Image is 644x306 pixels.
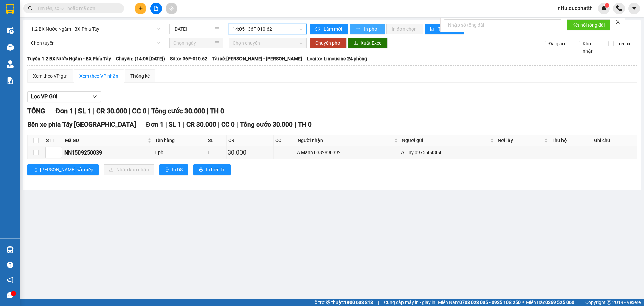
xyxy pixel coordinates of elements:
button: Kết nối tổng đài [567,19,610,30]
span: TH 0 [298,121,312,128]
div: 30.000 [228,148,272,157]
span: lnttu.ducphatth [551,4,598,12]
span: | [579,299,580,306]
div: 1 [207,149,225,156]
button: bar-chartThống kê [425,24,464,34]
span: Làm mới [324,25,343,33]
span: | [165,121,167,128]
span: file-add [154,6,158,11]
span: printer [199,167,203,173]
button: file-add [150,3,162,14]
span: Nơi lấy [498,137,543,144]
span: Chọn chuyến [233,38,303,48]
th: STT [44,135,63,146]
span: Hỗ trợ kỹ thuật: [311,299,373,306]
span: sort-ascending [33,167,37,173]
span: CC 0 [132,107,146,115]
button: sort-ascending[PERSON_NAME] sắp xếp [27,164,99,175]
span: notification [7,277,13,283]
span: question-circle [7,262,13,268]
b: Tuyến: 1.2 BX Nước Ngầm - BX Phía Tây [27,56,111,61]
span: Người nhận [298,137,393,144]
span: sync [315,27,321,32]
span: TỔNG [27,107,45,115]
span: Đơn 1 [55,107,73,115]
span: Lọc VP Gửi [31,92,57,101]
span: In phơi [364,25,379,33]
input: Chọn ngày [173,39,213,47]
span: down [92,94,97,99]
span: Cung cấp máy in - giấy in: [384,299,436,306]
span: download [353,41,358,46]
span: SL 1 [78,107,91,115]
span: Người gửi [402,137,489,144]
button: syncLàm mới [310,24,348,34]
span: printer [356,27,361,32]
span: | [218,121,220,128]
span: aim [169,6,174,11]
div: Thống kê [130,72,150,80]
button: Chuyển phơi [310,38,347,48]
span: close [615,19,620,24]
button: downloadXuất Excel [348,38,388,48]
button: Lọc VP Gửi [27,91,101,102]
span: CC 0 [221,121,235,128]
span: | [207,107,208,115]
strong: 0708 023 035 - 0935 103 250 [459,300,521,305]
span: Đơn 1 [146,121,164,128]
div: NN1509250039 [64,148,152,157]
span: Đã giao [546,40,568,47]
div: 1 pbi [154,149,205,156]
span: Tổng cước 30.000 [240,121,293,128]
span: In DS [172,166,183,173]
span: Kho nhận [580,40,603,55]
span: Số xe: 36F-010.62 [170,55,207,62]
th: SL [206,135,227,146]
span: plus [138,6,143,11]
span: | [93,107,95,115]
span: search [28,6,33,11]
button: plus [135,3,146,14]
img: warehouse-icon [7,27,14,34]
span: | [183,121,185,128]
span: Chọn tuyến [31,38,160,48]
div: A Mạnh 0382890392 [297,149,399,156]
span: CR 30.000 [186,121,216,128]
button: In đơn chọn [386,24,423,34]
button: printerIn DS [159,164,188,175]
th: Ghi chú [592,135,637,146]
img: logo-vxr [6,4,14,14]
th: CR [227,135,274,146]
button: aim [166,3,177,14]
input: 15/09/2025 [173,25,213,33]
span: message [7,292,13,298]
th: Tên hàng [153,135,206,146]
button: printerIn biên lai [193,164,231,175]
span: Kết nối tổng đài [572,21,605,29]
div: Xem theo VP nhận [79,72,118,80]
span: 1 [606,3,608,8]
span: Mã GD [65,137,146,144]
span: [PERSON_NAME] sắp xếp [40,166,93,173]
button: printerIn phơi [350,24,385,34]
img: warehouse-icon [7,246,14,253]
img: icon-new-feature [601,5,607,11]
strong: 1900 633 818 [344,300,373,305]
span: Loại xe: Limousine 24 phòng [307,55,367,62]
button: downloadNhập kho nhận [104,164,154,175]
span: bar-chart [430,27,436,32]
img: warehouse-icon [7,60,14,68]
button: caret-down [628,3,640,14]
div: A Huy 0975504304 [401,149,495,156]
img: warehouse-icon [7,44,14,51]
input: Tìm tên, số ĐT hoặc mã đơn [37,5,116,12]
input: Nhập số tổng đài [444,19,561,30]
span: caret-down [631,5,637,11]
th: Thu hộ [550,135,592,146]
td: NN1509250039 [63,146,153,159]
img: solution-icon [7,77,14,84]
span: Miền Bắc [526,299,574,306]
span: copyright [607,300,611,305]
span: 1.2 BX Nước Ngầm - BX Phía Tây [31,24,160,34]
span: CR 30.000 [96,107,127,115]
